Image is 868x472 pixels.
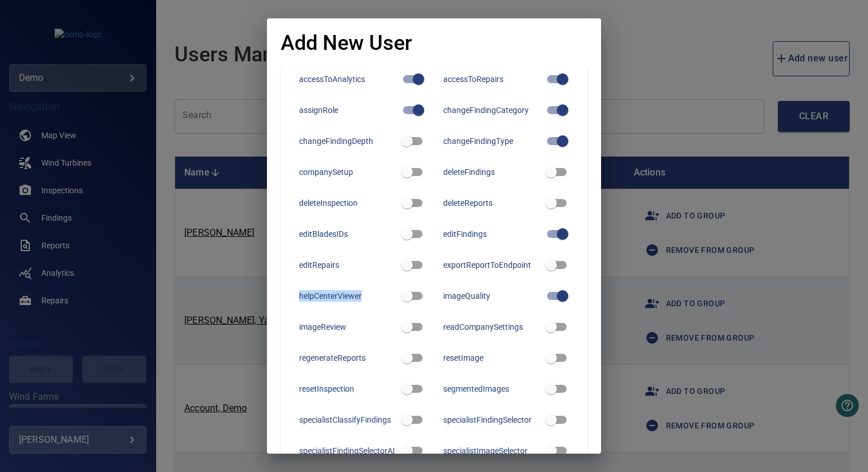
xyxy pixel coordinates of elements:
div: helpCenterViewer [299,290,396,302]
div: deleteReports [443,197,540,209]
div: imageQuality [443,290,540,302]
h1: Add New User [281,32,412,55]
div: resetImage [443,352,540,364]
div: regenerateReports [299,352,396,364]
div: changeFindingCategory [443,104,540,116]
div: accessToAnalytics [299,73,396,85]
div: segmentedImages [443,383,540,395]
div: imageReview [299,321,396,333]
div: changeFindingDepth [299,135,396,147]
div: editRepairs [299,259,396,271]
div: exportReportToEndpoint [443,259,540,271]
div: readCompanySettings [443,321,540,333]
div: specialistClassifyFindings [299,414,396,426]
div: resetInspection [299,383,396,395]
div: accessToRepairs [443,73,540,85]
div: specialistFindingSelectorAI [299,445,396,457]
div: editFindings [443,228,540,240]
div: specialistImageSelector [443,445,540,457]
div: specialistFindingSelector [443,414,540,426]
div: deleteFindings [443,166,540,178]
div: editBladesIDs [299,228,396,240]
div: assignRole [299,104,396,116]
div: companySetup [299,166,396,178]
div: changeFindingType [443,135,540,147]
div: deleteInspection [299,197,396,209]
